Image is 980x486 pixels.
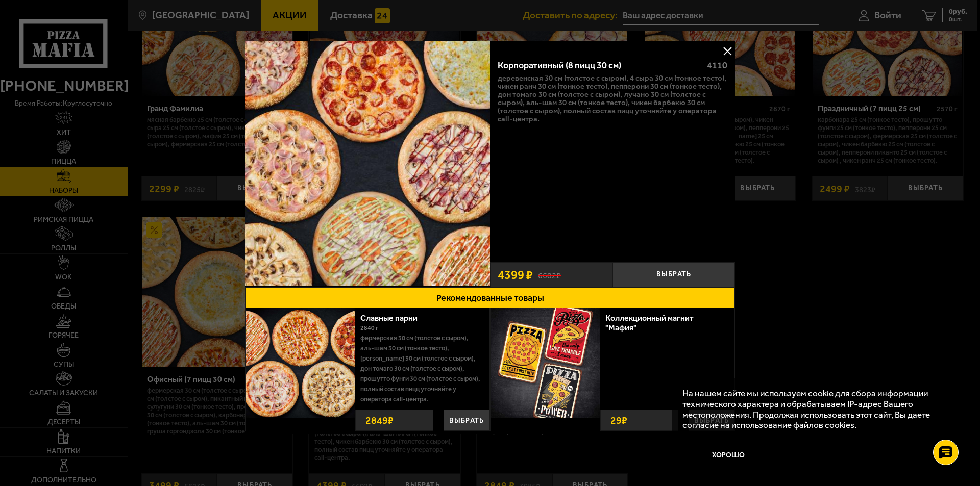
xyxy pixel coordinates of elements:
s: 6602 ₽ [538,269,561,280]
p: Деревенская 30 см (толстое с сыром), 4 сыра 30 см (тонкое тесто), Чикен Ранч 30 см (тонкое тесто)... [498,74,727,123]
a: Коллекционный магнит "Мафия" [605,313,694,332]
p: На нашем сайте мы используем cookie для сбора информации технического характера и обрабатываем IP... [682,388,950,430]
span: 4399 ₽ [498,269,533,281]
button: Выбрать [612,262,735,287]
div: Корпоративный (8 пицц 30 см) [498,60,698,71]
span: 4110 [707,60,727,71]
img: Корпоративный (8 пицц 30 см) [245,41,490,286]
strong: 2849 ₽ [363,410,396,430]
a: Славные парни [360,313,428,323]
span: 2840 г [360,324,378,331]
p: Фермерская 30 см (толстое с сыром), Аль-Шам 30 см (тонкое тесто), [PERSON_NAME] 30 см (толстое с ... [360,333,482,404]
strong: 29 ₽ [608,410,630,430]
button: Хорошо [682,440,774,471]
button: Выбрать [444,410,489,431]
a: Корпоративный (8 пицц 30 см) [245,41,490,287]
button: Рекомендованные товары [245,287,735,308]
